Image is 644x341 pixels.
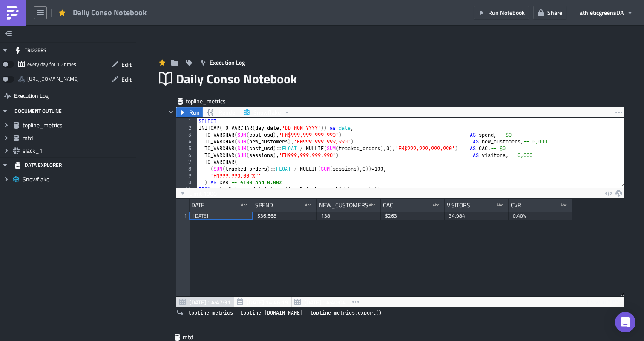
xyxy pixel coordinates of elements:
[6,6,20,20] img: PushMetrics
[27,58,76,71] div: every day for 10 times
[255,199,273,212] div: SPEND
[73,8,147,17] span: Daily Conso Notebook
[191,199,204,212] div: DATE
[257,212,313,220] div: $36,568
[304,298,346,307] span: [DATE] 14:40:04
[107,73,136,86] button: Edit
[176,138,197,145] div: 4
[23,175,134,183] span: Snowflake
[586,297,622,307] div: 1 row in 2.83s
[14,43,46,58] div: TRIGGERS
[513,212,568,220] div: 0.40%
[176,145,197,152] div: 5
[121,75,132,84] span: Edit
[218,107,237,117] span: Render
[189,298,231,307] span: [DATE] 14:47:31
[176,118,197,125] div: 1
[533,6,566,19] button: Share
[189,189,217,198] span: Limit 1000
[193,212,249,220] div: [DATE]
[511,199,521,212] div: CVR
[580,8,624,17] span: athleticgreens DA
[166,107,176,117] button: Hide content
[107,58,136,71] button: Edit
[176,159,197,166] div: 7
[547,8,562,17] span: Share
[240,309,303,317] span: topline_[DOMAIN_NAME]
[176,152,197,159] div: 6
[176,186,197,193] div: 11
[308,309,384,317] a: topline_metrics.export()
[447,199,470,212] div: VISITORS
[176,71,298,87] span: Daily Conso Notebook
[23,147,134,155] span: slack_1
[321,212,377,220] div: 138
[474,6,529,19] button: Run Notebook
[188,309,233,317] span: topline_metrics
[310,309,382,317] span: topline_metrics.export()
[14,103,62,119] div: DOCUMENT OUTLINE
[176,132,197,138] div: 3
[176,107,203,117] button: Run
[121,60,132,69] span: Edit
[14,88,49,103] span: Execution Log
[449,212,504,220] div: 34,984
[189,107,200,117] span: Run
[195,56,249,69] button: Execution Log
[291,297,349,307] button: [DATE] 14:40:04
[176,297,234,307] button: [DATE] 14:47:31
[176,179,197,186] div: 10
[615,312,635,332] div: Open Intercom Messenger
[14,158,62,173] div: DATA EXPLORER
[575,6,638,19] button: athleticgreensDA
[176,188,220,198] button: Limit 1000
[385,212,440,220] div: $263
[319,199,368,212] div: NEW_CUSTOMERS
[186,309,236,317] a: topline_metrics
[210,58,245,67] span: Execution Log
[202,107,241,117] button: Render
[234,297,292,307] button: [DATE] 14:46:19
[23,121,134,129] span: topline_metrics
[27,73,79,86] div: https://pushmetrics.io/api/v1/report/8ArX71PoN5/webhook?token=07d89c640bfe4977b589adf7fb5db443
[253,107,281,117] span: Snowflake
[176,166,197,172] div: 8
[247,298,288,307] span: [DATE] 14:46:19
[241,107,293,117] button: Snowflake
[176,172,197,179] div: 9
[186,97,227,106] span: topline_metrics
[488,8,525,17] span: Run Notebook
[176,125,197,132] div: 2
[23,134,134,142] span: mtd
[383,199,393,212] div: CAC
[238,309,305,317] a: topline_[DOMAIN_NAME]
